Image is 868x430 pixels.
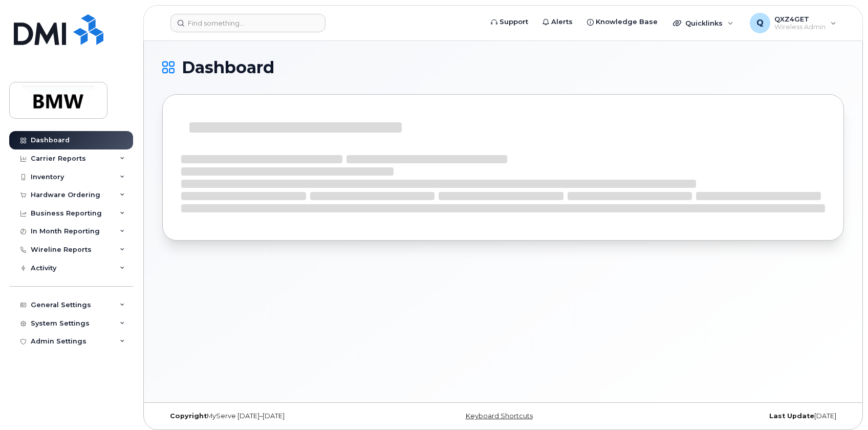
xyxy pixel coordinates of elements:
[182,60,274,75] span: Dashboard
[617,412,844,420] div: [DATE]
[162,412,389,420] div: MyServe [DATE]–[DATE]
[466,412,533,420] a: Keyboard Shortcuts
[170,412,207,420] strong: Copyright
[769,412,814,420] strong: Last Update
